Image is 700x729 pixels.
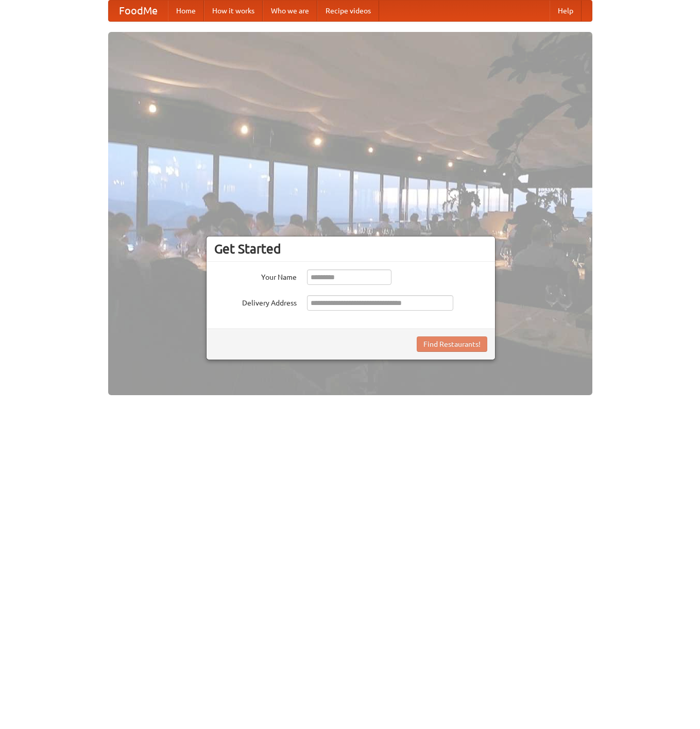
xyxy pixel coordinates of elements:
[417,336,487,352] button: Find Restaurants!
[214,295,297,308] label: Delivery Address
[263,1,317,21] a: Who we are
[109,1,168,21] a: FoodMe
[204,1,263,21] a: How it works
[214,269,297,282] label: Your Name
[168,1,204,21] a: Home
[550,1,582,21] a: Help
[214,241,487,257] h3: Get Started
[317,1,379,21] a: Recipe videos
